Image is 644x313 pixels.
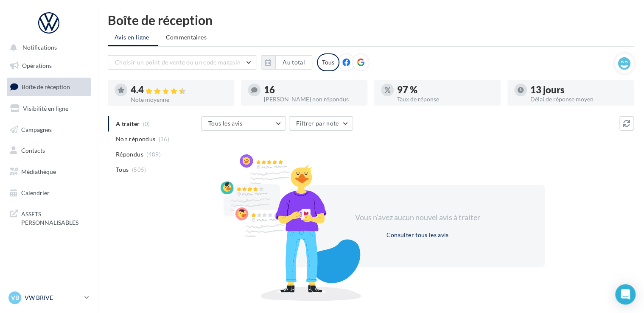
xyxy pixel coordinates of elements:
div: Vous n'avez aucun nouvel avis à traiter [344,212,490,223]
button: Au total [275,55,312,70]
div: Taux de réponse [397,96,494,102]
span: (489) [146,151,161,158]
span: Non répondus [116,135,155,143]
span: (505) [132,166,146,173]
span: Choisir un point de vente ou un code magasin [115,59,241,66]
span: ASSETS PERSONNALISABLES [21,208,87,226]
a: Opérations [5,57,92,75]
button: Tous les avis [201,116,286,131]
span: Visibilité en ligne [23,105,68,112]
div: Boîte de réception [108,14,634,26]
button: Consulter tous les avis [383,230,452,240]
div: 13 jours [530,85,627,95]
div: [PERSON_NAME] non répondus [264,96,361,102]
span: Tous les avis [208,120,243,127]
span: Calendrier [21,189,50,196]
span: Répondus [116,150,143,159]
span: Tous [116,165,129,174]
button: Au total [261,55,312,70]
a: Visibilité en ligne [5,100,92,117]
span: VB [11,293,19,302]
a: ASSETS PERSONNALISABLES [5,205,92,230]
a: Boîte de réception [5,78,92,96]
button: Filtrer par note [289,116,353,131]
div: Open Intercom Messenger [615,284,636,305]
span: Campagnes [21,126,52,133]
p: VW BRIVE [25,293,81,302]
a: Calendrier [5,184,92,202]
span: Opérations [22,62,52,69]
div: Note moyenne [131,97,227,103]
span: Contacts [21,147,45,154]
div: Délai de réponse moyen [530,96,627,102]
span: Notifications [22,44,57,51]
a: Médiathèque [5,163,92,181]
div: 4.4 [131,85,227,95]
span: Médiathèque [21,168,56,175]
div: 16 [264,85,361,95]
div: Tous [317,53,339,71]
a: Campagnes [5,121,92,139]
span: Commentaires [166,33,207,42]
a: VB VW BRIVE [7,290,91,306]
button: Choisir un point de vente ou un code magasin [108,55,256,70]
span: (16) [159,136,169,143]
span: Boîte de réception [22,83,70,90]
div: 97 % [397,85,494,95]
a: Contacts [5,142,92,159]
